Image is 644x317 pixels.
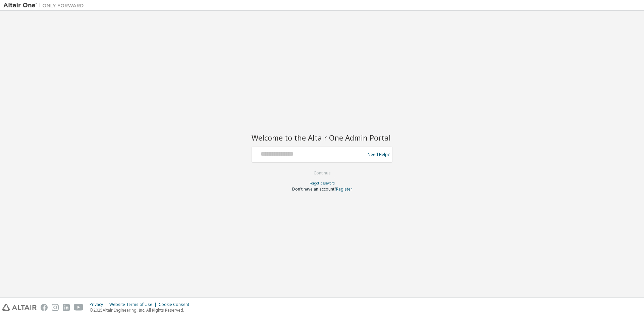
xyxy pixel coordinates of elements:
[90,307,193,313] p: © 2025 Altair Engineering, Inc. All Rights Reserved.
[3,2,87,9] img: Altair One
[336,186,352,192] a: Register
[159,302,193,307] div: Cookie Consent
[109,302,159,307] div: Website Terms of Use
[310,181,335,186] a: Forgot password
[52,304,59,311] img: instagram.svg
[292,186,336,192] span: Don't have an account?
[63,304,70,311] img: linkedin.svg
[252,133,392,142] h2: Welcome to the Altair One Admin Portal
[2,304,37,311] img: altair_logo.svg
[90,302,109,307] div: Privacy
[41,304,48,311] img: facebook.svg
[74,304,84,311] img: youtube.svg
